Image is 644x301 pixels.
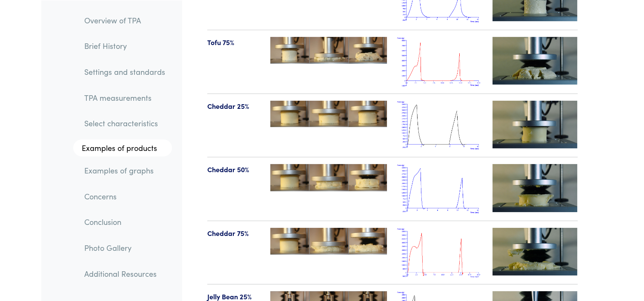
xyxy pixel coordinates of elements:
[397,37,482,87] img: tofu_tpa_75.png
[397,228,482,278] img: cheddar_tpa_75.png
[492,37,578,85] img: tofu-videotn-75.jpg
[270,228,387,255] img: cheddar-75-123-tpa.jpg
[492,228,578,275] img: cheddar-videotn-75.jpg
[270,101,387,128] img: cheddar-25-123-tpa.jpg
[73,139,172,156] a: Examples of products
[77,88,172,107] a: TPA measurements
[207,37,260,48] p: Tofu 75%
[77,264,172,283] a: Additional Resources
[77,186,172,206] a: Concerns
[397,101,482,150] img: cheddar_tpa_25.png
[77,114,172,133] a: Select characteristics
[397,164,482,214] img: cheddar_tpa_50.png
[492,164,578,212] img: cheddar-videotn-50.jpg
[77,238,172,257] a: Photo Gallery
[492,101,578,148] img: cheddar-videotn-25.jpg
[77,212,172,232] a: Conclusion
[77,36,172,56] a: Brief History
[77,10,172,30] a: Overview of TPA
[207,228,260,239] p: Cheddar 75%
[207,101,260,112] p: Cheddar 25%
[77,160,172,180] a: Examples of graphs
[207,164,260,175] p: Cheddar 50%
[270,164,387,191] img: cheddar-50-123-tpa.jpg
[77,62,172,81] a: Settings and standards
[270,37,387,64] img: tofu-75-123-tpa.jpg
